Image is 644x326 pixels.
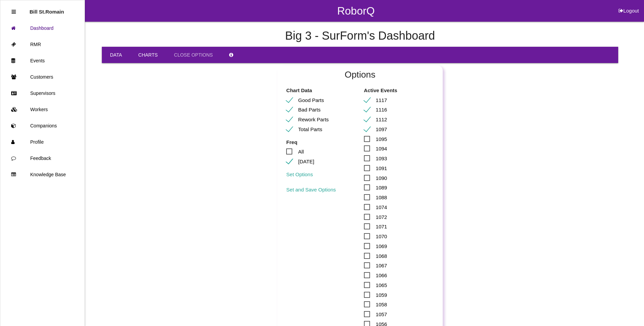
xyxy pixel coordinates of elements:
b: Active Events [364,87,397,93]
span: 1067 [364,261,387,270]
span: 1066 [364,271,387,280]
a: Profile [0,134,85,150]
span: Sets Options above [286,171,313,177]
span: 1112 [364,115,387,124]
span: 1095 [364,135,387,143]
span: 1070 [364,232,387,241]
span: 1065 [364,281,387,289]
span: 1097 [364,125,387,134]
span: 1071 [364,222,387,231]
span: 1072 [364,213,387,221]
span: 1091 [364,164,387,172]
a: Dashboard [0,20,85,36]
a: Events [0,53,85,69]
h2: Options [282,70,438,80]
span: 1117 [364,96,387,104]
h4: Big 3 - SurForm 's Dashboard [102,29,618,42]
span: 1057 [364,310,387,319]
span: 1059 [364,291,387,299]
span: Bad Parts [286,105,320,114]
b: Chart Data [286,87,312,93]
a: Charts [130,47,166,63]
span: 1090 [364,174,387,182]
a: Data [102,47,130,63]
span: Rework Parts [286,115,329,124]
span: All [286,147,304,156]
a: Feedback [0,150,85,166]
span: [DATE] [286,157,314,166]
span: Good Parts [286,96,324,104]
a: Supervisors [0,85,85,101]
a: RMR [0,36,85,53]
span: 1058 [364,300,387,309]
a: Customers [0,69,85,85]
p: Bill St.Romain [30,4,64,15]
div: Close [12,4,16,20]
span: 1093 [364,154,387,163]
a: Search Info [221,47,241,63]
span: 1094 [364,144,387,153]
span: 1116 [364,105,387,114]
b: Freq [286,139,297,145]
a: Close Options [166,47,221,63]
span: Total Parts [286,125,322,134]
a: Companions [0,118,85,134]
span: 1068 [364,252,387,260]
a: Knowledge Base [0,166,85,183]
span: 1089 [364,183,387,192]
span: 1074 [364,203,387,211]
span: 1088 [364,193,387,202]
span: Only Saves Chart Data and Freq [286,187,336,192]
span: 1069 [364,242,387,250]
a: Workers [0,101,85,118]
